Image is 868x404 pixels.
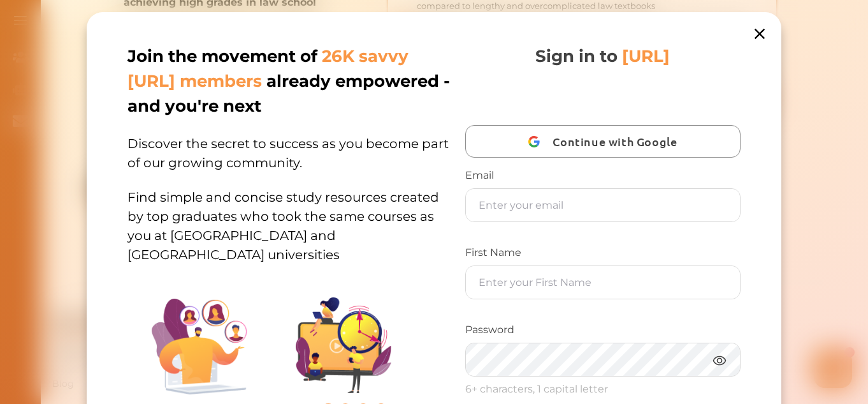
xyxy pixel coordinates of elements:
[536,44,670,69] p: Sign in to
[466,189,739,221] input: Enter your email
[152,299,247,394] img: Illustration.25158f3c.png
[465,322,740,338] p: Password
[127,119,455,172] p: Discover the secret to success as you become part of our growing community.
[465,168,740,183] p: Email
[296,297,391,393] img: Group%201403.ccdcecb8.png
[466,266,739,299] input: Enter your First Name
[623,46,670,66] span: [URL]
[553,126,684,156] span: Continue with Google
[465,245,740,260] p: First Name
[465,382,740,397] p: 6+ characters, 1 capital letter
[282,1,293,11] i: 1
[712,352,727,368] img: eye.3286bcf0.webp
[127,44,452,119] p: Join the movement of already empowered - and you're next
[127,172,455,264] p: Find simple and concise study resources created by top graduates who took the same courses as you...
[465,125,740,158] button: Continue with Google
